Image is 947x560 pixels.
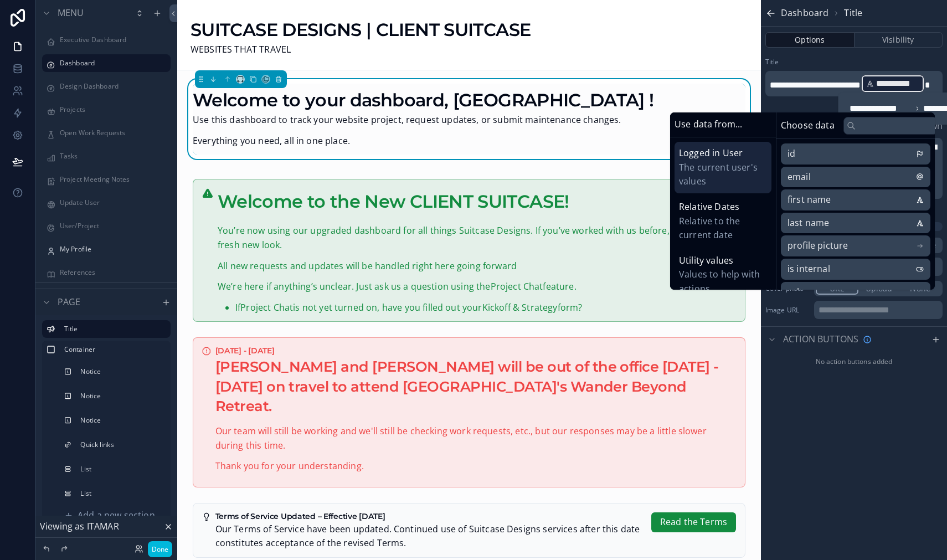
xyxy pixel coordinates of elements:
span: WEBSITES THAT TRAVEL [191,43,531,57]
label: Update User [60,198,164,207]
span: Viewing as ITAMAR [40,520,119,534]
label: Tasks [60,152,164,161]
label: Project Meeting Notes [60,175,164,184]
span: Dashboard [781,6,828,20]
button: Visibility [855,32,943,48]
span: Add a new section [78,508,155,523]
label: Notice [80,367,159,376]
span: Use data from... [675,117,743,132]
label: Image URL [765,306,810,315]
p: Use this dashboard to track your website project, request updates, or submit maintenance changes. [193,113,654,127]
span: Relative to the current date [679,214,767,243]
span: Values to help with actions [679,268,767,296]
span: Action buttons [783,332,858,347]
button: Done [148,541,172,557]
label: Projects [60,105,164,114]
label: Dashboard [60,59,164,68]
label: Title [765,58,779,66]
h1: SUITCASE DESIGNS | CLIENT SUITCASE [191,18,531,43]
span: The current user's values [679,161,767,189]
label: Notice [80,416,159,425]
label: List [80,465,159,474]
label: Open Work Requests [60,129,164,137]
div: scrollable content [814,301,943,320]
label: Title [64,325,162,333]
label: My Profile [60,245,164,254]
div: scrollable content [35,315,177,538]
span: Choose data [781,119,835,133]
span: Utility values [679,254,767,268]
span: Logged in User [679,146,767,161]
label: Design Dashboard [60,82,164,91]
label: Quick links [80,440,159,449]
label: Executive Dashboard [60,35,164,44]
span: Title [844,6,862,20]
span: Page [58,295,81,310]
p: Everything you need, all in one place. [193,134,654,148]
label: References [60,268,164,277]
div: scrollable content [765,71,943,96]
div: No action buttons added [761,353,947,371]
span: Menu [58,6,84,20]
button: Options [765,32,855,48]
label: Container [64,345,162,354]
h1: Welcome to your dashboard, [GEOGRAPHIC_DATA] ! [193,88,654,113]
label: Notice [80,392,159,400]
div: scrollable content [670,137,776,290]
span: Relative Dates [679,200,767,214]
label: User/Project [60,222,164,230]
label: List [80,489,159,498]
